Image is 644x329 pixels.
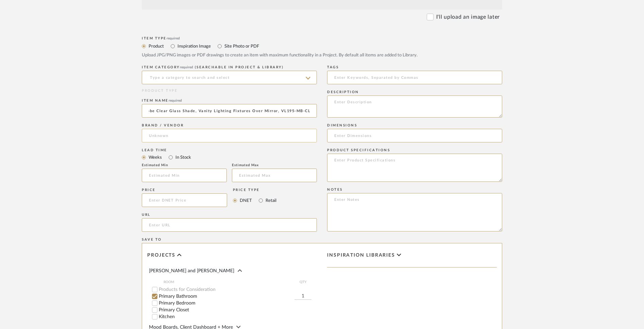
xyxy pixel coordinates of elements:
div: Description [327,90,502,94]
mat-radio-group: Select item type [142,42,502,50]
label: In Stock [175,154,191,161]
span: QTY [294,279,311,285]
div: URL [142,213,317,217]
span: ROOM [164,279,294,285]
label: Retail [265,197,276,204]
input: Enter Name [142,104,317,118]
div: Price [142,188,227,192]
label: Product [148,42,164,50]
div: Brand / Vendor [142,123,317,127]
div: ITEM CATEGORY [142,65,317,69]
label: Site Photo or PDF [224,42,259,50]
div: Dimensions [327,123,502,127]
div: Item Type [142,36,502,40]
label: Primary Bedroom [159,301,317,306]
span: (Searchable in Project & Library) [195,66,284,69]
div: Product Specifications [327,148,502,152]
input: Estimated Max [232,169,317,182]
span: required [169,99,182,102]
mat-radio-group: Select item type [142,153,317,161]
mat-radio-group: Select price type [233,193,276,207]
label: Kitchen [159,314,317,319]
span: [PERSON_NAME] and [PERSON_NAME] [149,269,234,273]
input: Type a category to search and select [142,71,317,84]
div: Item name [142,99,317,103]
label: Weeks [148,154,162,161]
div: Save To [142,238,502,242]
div: Notes [327,188,502,192]
div: Estimated Max [232,163,317,167]
div: Estimated Min [142,163,227,167]
div: Tags [327,65,502,69]
div: Price Type [233,188,276,192]
span: required [167,37,180,40]
input: Enter URL [142,218,317,232]
input: Enter DNET Price [142,193,227,207]
label: Primary Bathroom [159,294,294,299]
input: Estimated Min [142,169,227,182]
div: PRODUCT TYPE [142,88,317,93]
label: Primary Closet [159,308,317,312]
input: Enter Dimensions [327,129,502,142]
div: Upload JPG/PNG images or PDF drawings to create an item with maximum functionality in a Project. ... [142,52,502,59]
input: Unknown [142,129,317,142]
span: Inspiration libraries [327,253,395,258]
span: required [180,66,193,69]
label: DNET [239,197,252,204]
label: I'll upload an image later [436,13,500,21]
span: Projects [147,253,175,258]
input: Enter Keywords, Separated by Commas [327,71,502,84]
div: Lead Time [142,148,317,152]
label: Inspiration Image [177,42,211,50]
